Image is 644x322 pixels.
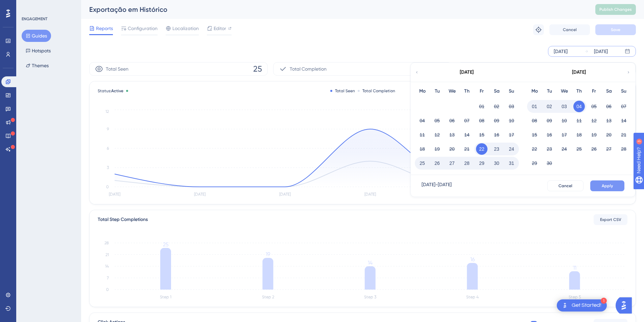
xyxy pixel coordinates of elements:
[595,24,636,35] button: Save
[599,7,632,12] span: Publish Changes
[491,101,502,112] button: 02
[603,143,615,155] button: 27
[253,64,262,74] span: 25
[529,115,540,126] button: 08
[461,143,473,155] button: 21
[611,27,620,32] span: Save
[588,115,600,126] button: 12
[489,87,504,95] div: Sa
[600,217,621,222] span: Export CSV
[544,143,555,155] button: 23
[330,88,355,94] div: Total Seen
[415,87,430,95] div: Mo
[601,87,616,95] div: Sa
[476,115,487,126] button: 08
[590,180,624,191] button: Apply
[594,214,627,225] button: Export CSV
[563,27,577,32] span: Cancel
[594,47,608,55] div: [DATE]
[172,24,199,32] span: Localization
[89,5,578,14] div: Exportação em Histórico
[476,129,487,141] button: 15
[194,192,206,197] tspan: [DATE]
[446,157,458,169] button: 27
[588,129,600,141] button: 19
[529,157,540,169] button: 29
[587,87,601,95] div: Fr
[476,143,487,155] button: 22
[616,295,636,316] iframe: UserGuiding AI Assistant Launcher
[558,183,572,189] span: Cancel
[588,101,600,112] button: 05
[364,192,376,197] tspan: [DATE]
[544,129,555,141] button: 16
[22,45,55,57] button: Hotspots
[504,87,519,95] div: Su
[446,115,458,126] button: 06
[47,3,49,9] div: 3
[602,183,613,189] span: Apply
[368,259,373,266] tspan: 14
[104,241,109,245] tspan: 28
[544,115,555,126] button: 09
[430,87,445,95] div: Tu
[160,295,171,299] tspan: Step 1
[98,88,123,94] span: Status:
[572,68,586,76] div: [DATE]
[573,265,576,271] tspan: 11
[618,129,629,141] button: 21
[128,24,158,32] span: Configuration
[22,16,47,22] div: ENGAGEMENT
[109,192,120,197] tspan: [DATE]
[506,157,517,169] button: 31
[616,87,631,95] div: Su
[431,115,443,126] button: 05
[16,2,42,10] span: Need Help?
[214,24,226,32] span: Editor
[601,298,607,304] div: 1
[561,301,569,309] img: launcher-image-alternative-text
[491,115,502,126] button: 09
[279,192,291,197] tspan: [DATE]
[416,157,428,169] button: 25
[603,101,615,112] button: 06
[544,157,555,169] button: 30
[506,129,517,141] button: 17
[106,287,109,292] tspan: 0
[105,252,109,257] tspan: 21
[105,109,109,114] tspan: 12
[431,157,443,169] button: 26
[527,87,542,95] div: Mo
[416,115,428,126] button: 04
[573,129,585,141] button: 18
[476,157,487,169] button: 29
[107,127,109,131] tspan: 9
[96,24,113,32] span: Reports
[544,101,555,112] button: 02
[506,115,517,126] button: 10
[547,180,583,191] button: Cancel
[557,299,607,312] div: Open Get Started! checklist, remaining modules: 1
[107,276,109,280] tspan: 7
[107,146,109,151] tspan: 6
[542,87,557,95] div: Tu
[262,295,274,299] tspan: Step 2
[573,143,585,155] button: 25
[461,157,473,169] button: 28
[549,24,590,35] button: Cancel
[364,295,376,299] tspan: Step 3
[470,256,475,263] tspan: 16
[558,129,570,141] button: 17
[573,115,585,126] button: 11
[105,264,109,269] tspan: 14
[459,87,474,95] div: Th
[445,87,459,95] div: We
[603,115,615,126] button: 13
[446,129,458,141] button: 13
[572,87,587,95] div: Th
[266,251,270,257] tspan: 19
[572,302,601,309] div: Get Started!
[618,143,629,155] button: 28
[163,241,169,248] tspan: 25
